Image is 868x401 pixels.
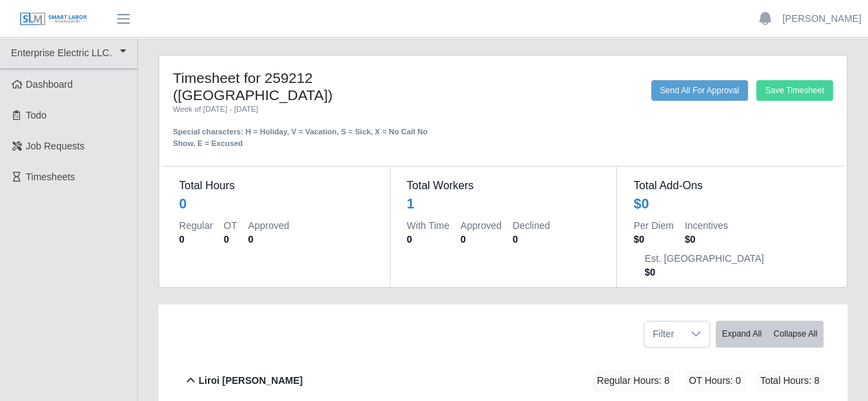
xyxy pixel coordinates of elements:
[767,321,823,348] button: Collapse All
[173,104,436,115] div: Week of [DATE] - [DATE]
[644,321,682,347] span: Filter
[633,178,827,194] dt: Total Add-Ons
[756,369,823,392] span: Total Hours: 8
[26,79,73,90] span: Dashboard
[644,252,764,265] dt: Est. [GEOGRAPHIC_DATA]
[756,80,833,101] button: Save Timesheet
[651,80,748,101] button: Send All For Approval
[179,232,213,246] dd: 0
[460,219,502,232] dt: Approved
[26,141,85,151] span: Job Requests
[173,69,436,104] h4: Timesheet for 259212 ([GEOGRAPHIC_DATA])
[593,369,674,392] span: Regular Hours: 8
[716,321,768,348] button: Expand All
[407,219,449,232] dt: With Time
[685,232,728,246] dd: $0
[633,232,673,246] dd: $0
[224,219,237,232] dt: OT
[685,369,745,392] span: OT Hours: 0
[685,219,728,232] dt: Incentives
[633,219,673,232] dt: Per Diem
[179,178,373,194] dt: Total Hours
[782,12,861,26] a: [PERSON_NAME]
[407,194,414,213] div: 1
[513,232,550,246] dd: 0
[26,110,47,121] span: Todo
[224,232,237,246] dd: 0
[179,194,187,213] div: 0
[248,219,289,232] dt: Approved
[26,171,75,182] span: Timesheets
[248,232,289,246] dd: 0
[407,178,600,194] dt: Total Workers
[407,232,449,246] dd: 0
[19,12,88,27] img: SLM Logo
[644,265,764,279] dd: $0
[513,219,550,232] dt: Declined
[460,232,502,246] dd: 0
[179,219,213,232] dt: Regular
[633,194,648,213] div: $0
[173,115,436,149] div: Special characters: H = Holiday, V = Vacation, S = Sick, X = No Call No Show, E = Excused
[716,321,823,348] div: bulk actions
[198,374,303,388] b: Liroi [PERSON_NAME]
